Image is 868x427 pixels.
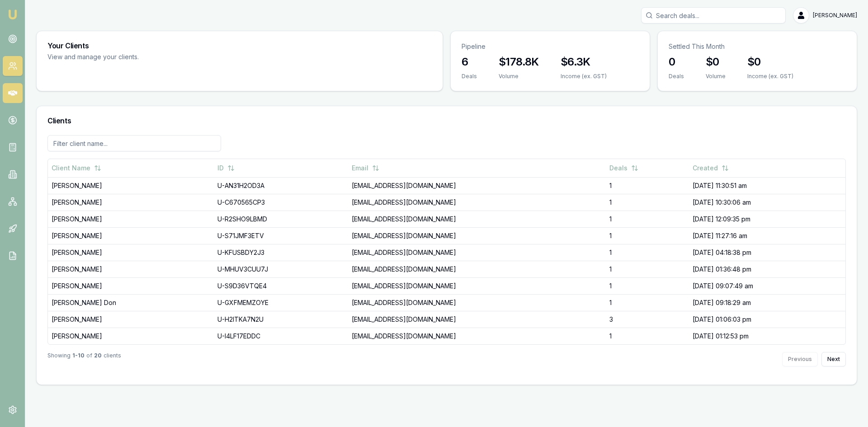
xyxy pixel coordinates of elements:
[689,311,845,328] td: [DATE] 01:06:03 pm
[747,55,793,69] h3: $0
[348,311,606,328] td: [EMAIL_ADDRESS][DOMAIN_NAME]
[689,261,845,277] td: [DATE] 01:36:48 pm
[348,244,606,261] td: [EMAIL_ADDRESS][DOMAIN_NAME]
[706,73,726,80] div: Volume
[214,244,348,261] td: U-KFUSBDY2J3
[214,211,348,227] td: U-R2SHO9LBMD
[52,160,101,176] button: Client Name
[214,177,348,194] td: U-AN31H2OD3A
[499,73,539,80] div: Volume
[462,42,639,51] p: Pipeline
[214,311,348,328] td: U-H2ITKA7N2U
[606,244,689,261] td: 1
[641,7,786,23] input: Search deals
[669,55,684,69] h3: 0
[348,177,606,194] td: [EMAIL_ADDRESS][DOMAIN_NAME]
[689,211,845,227] td: [DATE] 12:09:35 pm
[689,177,845,194] td: [DATE] 11:30:51 am
[48,211,214,227] td: [PERSON_NAME]
[606,277,689,294] td: 1
[693,160,729,176] button: Created
[689,328,845,344] td: [DATE] 01:12:53 pm
[48,261,214,277] td: [PERSON_NAME]
[94,352,102,366] strong: 20
[214,194,348,211] td: U-C670565CP3
[606,177,689,194] td: 1
[48,294,214,311] td: [PERSON_NAME] Don
[606,261,689,277] td: 1
[821,352,846,366] button: Next
[47,117,846,124] h3: Clients
[606,194,689,211] td: 1
[47,42,432,49] h3: Your Clients
[47,52,279,62] p: View and manage your clients.
[669,42,846,51] p: Settled This Month
[606,211,689,227] td: 1
[214,328,348,344] td: U-I4LF17EDDC
[689,194,845,211] td: [DATE] 10:30:06 am
[747,73,793,80] div: Income (ex. GST)
[214,294,348,311] td: U-GXFMEMZOYE
[7,9,18,20] img: emu-icon-u.png
[48,328,214,344] td: [PERSON_NAME]
[561,55,607,69] h3: $6.3K
[348,211,606,227] td: [EMAIL_ADDRESS][DOMAIN_NAME]
[561,73,607,80] div: Income (ex. GST)
[348,194,606,211] td: [EMAIL_ADDRESS][DOMAIN_NAME]
[462,55,477,69] h3: 6
[689,244,845,261] td: [DATE] 04:18:38 pm
[606,311,689,328] td: 3
[217,160,235,176] button: ID
[48,277,214,294] td: [PERSON_NAME]
[348,294,606,311] td: [EMAIL_ADDRESS][DOMAIN_NAME]
[609,160,638,176] button: Deals
[47,352,121,366] div: Showing of clients
[669,73,684,80] div: Deals
[214,277,348,294] td: U-S9D36VTQE4
[48,194,214,211] td: [PERSON_NAME]
[462,73,477,80] div: Deals
[214,227,348,244] td: U-S71JMF3ETV
[48,177,214,194] td: [PERSON_NAME]
[48,311,214,328] td: [PERSON_NAME]
[813,12,857,19] span: [PERSON_NAME]
[348,227,606,244] td: [EMAIL_ADDRESS][DOMAIN_NAME]
[48,244,214,261] td: [PERSON_NAME]
[606,328,689,344] td: 1
[706,55,726,69] h3: $0
[48,227,214,244] td: [PERSON_NAME]
[47,135,221,151] input: Filter client name...
[348,261,606,277] td: [EMAIL_ADDRESS][DOMAIN_NAME]
[348,277,606,294] td: [EMAIL_ADDRESS][DOMAIN_NAME]
[499,55,539,69] h3: $178.8K
[352,160,379,176] button: Email
[348,328,606,344] td: [EMAIL_ADDRESS][DOMAIN_NAME]
[606,227,689,244] td: 1
[689,294,845,311] td: [DATE] 09:18:29 am
[689,227,845,244] td: [DATE] 11:27:16 am
[689,277,845,294] td: [DATE] 09:07:49 am
[606,294,689,311] td: 1
[214,261,348,277] td: U-MHUV3CUU7J
[72,352,85,366] strong: 1 - 10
